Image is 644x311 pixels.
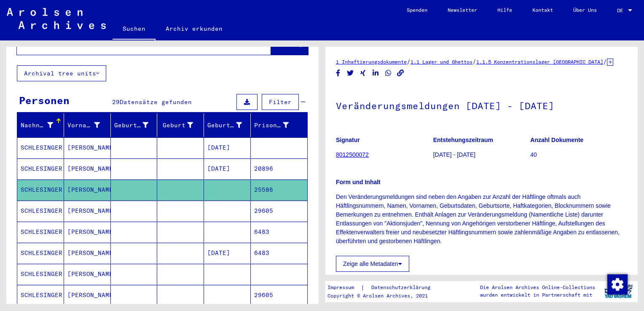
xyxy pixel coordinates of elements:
[254,118,299,132] div: Prisoner #
[336,59,407,65] a: 1 Inhaftierungsdokumente
[17,222,64,242] mat-cell: SCHLESINGER
[251,285,307,306] mat-cell: 29605
[17,243,64,263] mat-cell: SCHLESINGER
[64,113,111,137] mat-header-cell: Vorname
[64,264,111,284] mat-cell: [PERSON_NAME]
[21,121,53,130] div: Nachname
[530,150,627,159] p: 40
[334,68,343,78] button: Share on Facebook
[607,274,628,295] img: Zustimmung ändern
[433,137,493,143] b: Entstehungszeitraum
[327,283,361,292] a: Impressum
[64,201,111,221] mat-cell: [PERSON_NAME]
[396,68,405,78] button: Copy link
[327,283,440,292] div: |
[607,274,627,294] div: Zustimmung ändern
[64,158,111,179] mat-cell: [PERSON_NAME]
[157,113,204,137] mat-header-cell: Geburt‏
[17,180,64,200] mat-cell: SCHLESINGER
[64,222,111,242] mat-cell: [PERSON_NAME]
[254,121,289,130] div: Prisoner #
[530,137,583,143] b: Anzahl Dokumente
[251,222,307,242] mat-cell: 6483
[204,243,251,263] mat-cell: [DATE]
[336,256,409,272] button: Zeige alle Metadaten
[433,150,530,159] p: [DATE] - [DATE]
[480,284,595,291] p: Die Arolsen Archives Online-Collections
[365,283,440,292] a: Datenschutzerklärung
[161,118,204,132] div: Geburt‏
[7,8,106,29] img: Arolsen_neg.svg
[603,281,634,302] img: yv_logo.png
[17,113,64,137] mat-header-cell: Nachname
[346,68,355,78] button: Share on Twitter
[476,59,603,65] a: 1.1.5 Konzentrationslager [GEOGRAPHIC_DATA]
[617,8,626,13] span: DE
[161,121,193,130] div: Geburt‏
[64,243,111,263] mat-cell: [PERSON_NAME]
[251,243,307,263] mat-cell: 6483
[251,158,307,179] mat-cell: 20896
[269,98,292,106] span: Filter
[251,201,307,221] mat-cell: 29605
[384,68,393,78] button: Share on WhatsApp
[262,94,299,110] button: Filter
[336,137,360,143] b: Signatur
[327,292,440,300] p: Copyright © Arolsen Archives, 2021
[251,180,307,200] mat-cell: 25586
[67,118,110,132] div: Vorname
[407,58,411,65] span: /
[111,113,158,137] mat-header-cell: Geburtsname
[204,158,251,179] mat-cell: [DATE]
[411,59,472,65] a: 1.1 Lager und Ghettos
[251,113,307,137] mat-header-cell: Prisoner #
[156,19,233,39] a: Archiv erkunden
[114,118,159,132] div: Geburtsname
[64,137,111,158] mat-cell: [PERSON_NAME]
[120,98,192,106] span: Datensätze gefunden
[17,65,106,81] button: Archival tree units
[359,68,368,78] button: Share on Xing
[17,158,64,179] mat-cell: SCHLESINGER
[336,193,627,246] p: Den Veränderungsmeldungen sind neben den Angaben zur Anzahl der Häftlinge oftmals auch Häftlingsn...
[21,118,64,132] div: Nachname
[204,113,251,137] mat-header-cell: Geburtsdatum
[207,118,252,132] div: Geburtsdatum
[113,19,156,40] a: Suchen
[603,58,607,65] span: /
[112,98,120,106] span: 29
[19,93,70,108] div: Personen
[17,201,64,221] mat-cell: SCHLESINGER
[371,68,380,78] button: Share on LinkedIn
[64,180,111,200] mat-cell: [PERSON_NAME]
[204,137,251,158] mat-cell: [DATE]
[336,86,627,123] h1: Veränderungsmeldungen [DATE] - [DATE]
[64,285,111,306] mat-cell: [PERSON_NAME]
[67,121,100,130] div: Vorname
[480,291,595,299] p: wurden entwickelt in Partnerschaft mit
[336,151,369,158] a: 8012500072
[207,121,242,130] div: Geburtsdatum
[17,264,64,284] mat-cell: SCHLESINGER
[114,121,149,130] div: Geburtsname
[336,179,381,185] b: Form und Inhalt
[472,58,476,65] span: /
[17,285,64,306] mat-cell: SCHLESINGER
[17,137,64,158] mat-cell: SCHLESINGER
